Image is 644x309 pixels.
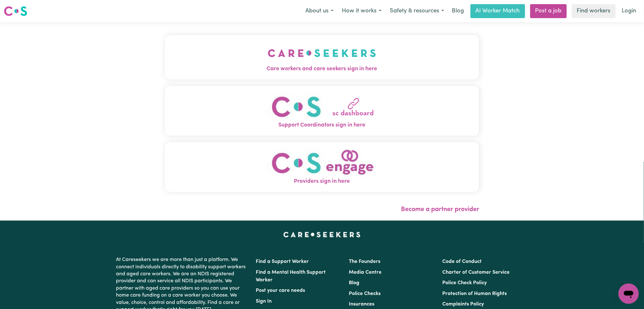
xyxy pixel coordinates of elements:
a: Code of Conduct [442,259,482,264]
a: Charter of Customer Service [442,270,510,275]
a: Find workers [572,4,616,18]
a: Sign In [256,299,272,304]
a: Police Check Policy [442,280,487,285]
a: The Founders [349,259,381,264]
img: Careseekers logo [4,5,27,17]
a: Find a Support Worker [256,259,309,264]
a: Login [618,4,640,18]
button: Providers sign in here [165,142,479,192]
a: Insurances [349,302,375,307]
span: Support Coordinators sign in here [165,121,479,129]
button: Safety & resources [386,4,448,18]
button: Care workers and care seekers sign in here [165,35,479,79]
a: Careseekers logo [4,4,27,18]
a: Protection of Human Rights [442,291,507,296]
a: AI Worker Match [471,4,525,18]
a: Post your care needs [256,288,305,293]
a: Become a partner provider [401,206,479,213]
button: Support Coordinators sign in here [165,86,479,136]
a: Complaints Policy [442,302,484,307]
a: Blog [349,280,360,285]
span: Care workers and care seekers sign in here [165,65,479,73]
a: Careseekers home page [283,232,361,237]
button: About us [301,4,338,18]
a: Find a Mental Health Support Worker [256,270,326,283]
a: Blog [448,4,468,18]
a: Post a job [530,4,567,18]
button: How it works [338,4,386,18]
a: Media Centre [349,270,382,275]
span: Providers sign in here [165,177,479,186]
a: Police Checks [349,291,381,296]
iframe: Button to launch messaging window [619,284,639,304]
